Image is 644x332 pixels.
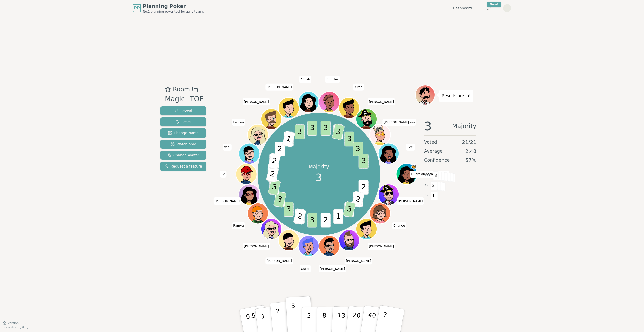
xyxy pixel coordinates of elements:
[168,130,199,136] span: Change Name
[3,326,28,329] span: Last updated: [DATE]
[424,139,437,146] span: Voted
[273,191,287,208] span: 3
[452,120,476,132] span: Majority
[160,162,206,171] button: Request a feature
[353,142,363,156] span: 3
[291,302,297,330] p: 3
[433,171,439,180] span: 3
[3,321,26,325] button: Version0.9.2
[265,84,293,91] span: Click to change your name
[265,257,293,264] span: Click to change your name
[392,222,406,229] span: Click to change your name
[503,4,511,12] button: I
[465,148,476,155] span: 2.48
[344,131,354,146] span: 3
[232,119,245,126] span: Click to change your name
[332,123,345,140] span: 3
[411,164,416,170] span: Guardian of the Backlog is the host
[174,108,192,113] span: Reveal
[282,130,295,147] span: 1
[333,209,343,224] span: 1
[320,213,330,227] span: 2
[284,202,293,217] span: 3
[406,144,415,151] span: Click to change your name
[424,120,432,132] span: 3
[160,117,206,126] button: Reset
[431,181,436,190] span: 2
[275,142,285,156] span: 2
[382,119,416,126] span: Click to change your name
[431,191,436,200] span: 1
[243,243,270,250] span: Click to change your name
[143,3,204,10] span: Planning Poker
[368,243,395,250] span: Click to change your name
[165,94,204,104] div: Magic LTOE
[316,170,322,185] span: 3
[175,119,191,124] span: Reset
[484,4,493,13] button: New!
[487,2,501,7] div: New!
[160,151,206,160] button: Change Avatar
[370,125,390,145] button: Click to change your avatar
[165,164,202,169] span: Request a feature
[299,76,311,83] span: Click to change your name
[223,144,232,151] span: Click to change your name
[266,166,279,183] span: 2
[351,191,365,208] span: 2
[325,76,340,83] span: Click to change your name
[319,265,346,272] span: Click to change your name
[307,121,317,136] span: 3
[343,201,356,218] span: 3
[309,163,329,170] p: Majority
[160,140,206,149] button: Watch only
[232,222,245,229] span: Click to change your name
[134,5,140,11] span: PP
[320,121,330,136] span: 3
[424,182,429,188] span: 7 x
[353,84,364,91] span: Click to change your name
[345,257,372,264] span: Click to change your name
[300,265,311,272] span: Click to change your name
[368,98,395,105] span: Click to change your name
[397,197,424,205] span: Click to change your name
[410,171,449,178] span: Click to change your name
[462,139,476,146] span: 21 / 21
[295,124,304,139] span: 3
[453,6,472,11] a: Dashboard
[424,172,431,178] span: 12 x
[293,208,306,225] span: 2
[268,153,281,170] span: 2
[220,171,226,178] span: Click to change your name
[213,197,241,205] span: Click to change your name
[143,10,204,14] span: No.1 planning poker tool for agile teams
[358,154,368,169] span: 3
[171,142,196,147] span: Watch only
[133,3,204,14] a: PPPlanning PokerNo.1 planning poker tool for agile teams
[243,98,270,105] span: Click to change your name
[424,192,429,198] span: 2 x
[409,122,415,124] span: (you)
[167,153,199,158] span: Change Avatar
[465,157,476,164] span: 57 %
[424,148,443,155] span: Average
[268,179,281,196] span: 3
[424,157,450,164] span: Confidence
[442,92,471,99] p: Results are in!
[358,180,368,195] span: 2
[160,106,206,115] button: Reveal
[8,321,26,325] span: Version 0.9.2
[307,213,317,227] span: 3
[173,85,190,94] span: Room
[160,128,206,138] button: Change Name
[165,85,171,94] button: Add as favourite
